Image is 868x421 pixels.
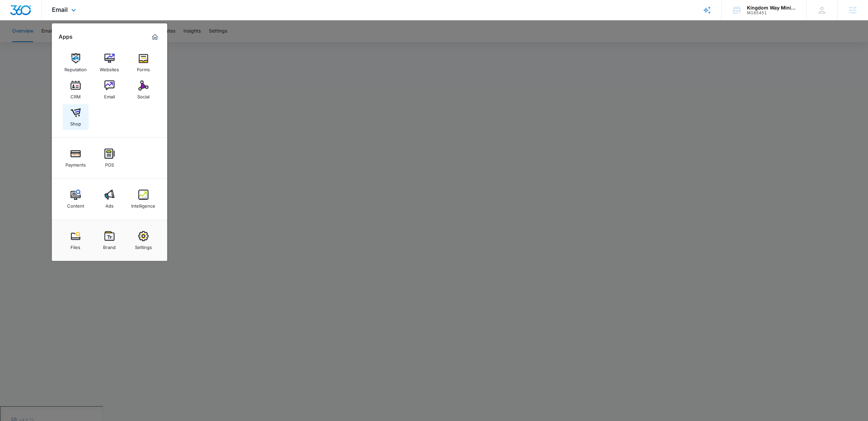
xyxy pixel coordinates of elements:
div: Payments [65,159,86,168]
a: Websites [97,50,122,76]
div: Keywords by Traffic [75,40,114,44]
a: Forms [131,50,156,76]
div: Forms [137,63,150,72]
a: Email [97,77,122,103]
h2: Apps [59,34,73,40]
a: Shop [63,104,88,130]
a: Settings [131,228,156,253]
a: Marketing 360® Dashboard [150,32,160,42]
a: POS [97,145,122,171]
div: Files [71,241,80,250]
img: logo_orange.svg [11,11,16,16]
a: Ads [97,186,122,212]
div: Content [67,200,84,209]
div: Domain: [DOMAIN_NAME] [18,18,75,23]
div: Email [104,91,115,99]
span: Email [52,6,68,13]
img: tab_domain_overview_orange.svg [18,39,24,45]
div: POS [105,159,114,168]
div: account name [747,5,796,11]
div: account id [747,11,796,15]
a: Social [131,77,156,103]
div: Brand [103,241,116,250]
div: Settings [135,241,152,250]
div: Intelligence [131,200,155,209]
div: v 4.0.25 [19,11,33,16]
div: Ads [105,200,114,209]
a: Intelligence [131,186,156,212]
div: Domain Overview [26,40,61,44]
a: CRM [63,77,88,103]
div: Reputation [64,63,87,72]
div: CRM [71,91,81,99]
a: Reputation [63,50,88,76]
a: Brand [97,228,122,253]
div: Websites [100,63,119,72]
img: tab_keywords_by_traffic_grey.svg [67,39,73,45]
img: website_grey.svg [11,18,16,23]
a: Content [63,186,88,212]
div: Social [137,91,150,99]
a: Payments [63,145,88,171]
div: Shop [70,118,81,127]
a: Files [63,228,88,253]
